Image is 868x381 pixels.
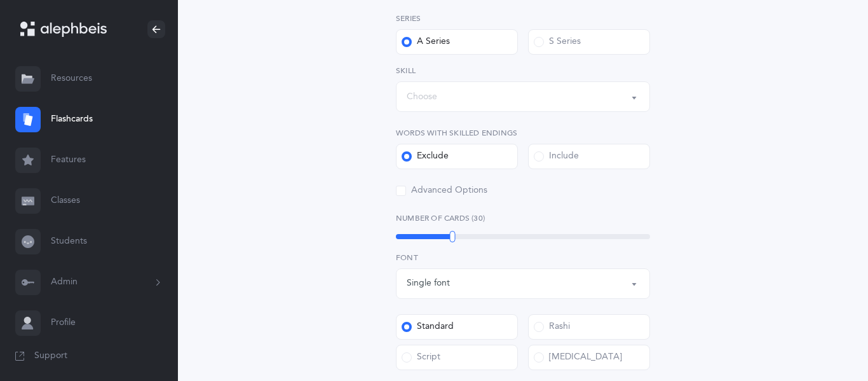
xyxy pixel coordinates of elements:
[396,65,650,76] label: Skill
[534,321,570,333] div: Rashi
[534,351,622,364] div: [MEDICAL_DATA]
[402,150,449,163] div: Exclude
[396,81,650,112] button: Choose
[534,150,579,163] div: Include
[407,277,450,290] div: Single font
[396,212,650,224] label: Number of Cards (30)
[407,90,437,104] div: Choose
[402,36,450,48] div: A Series
[402,351,440,364] div: Script
[396,127,650,139] label: Words with Skilled endings
[396,184,487,197] div: Advanced Options
[34,350,67,363] span: Support
[396,268,650,299] button: Single font
[396,13,650,24] label: Series
[396,252,650,263] label: Font
[534,36,581,48] div: S Series
[402,321,454,333] div: Standard
[804,317,853,366] iframe: Drift Widget Chat Controller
